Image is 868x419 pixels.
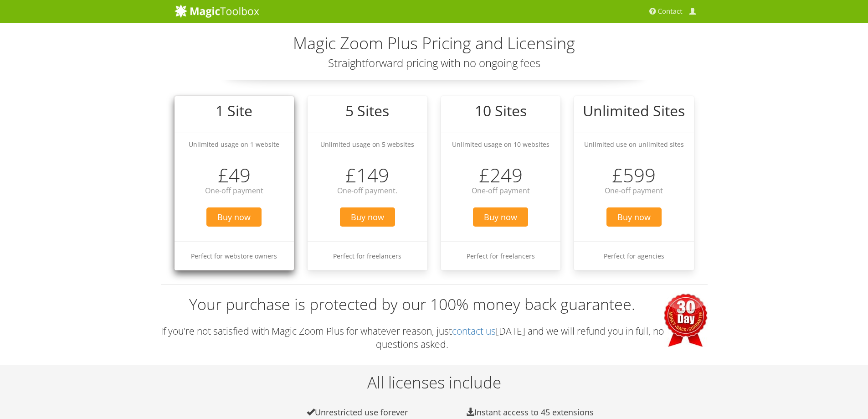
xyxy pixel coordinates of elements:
[574,165,694,186] h3: £599
[664,294,708,347] img: 30 days money-back guarantee
[286,407,446,418] li: Unrestricted use forever
[175,57,694,69] h3: Straightforward pricing with no ongoing fees
[473,207,528,227] span: Buy now
[345,101,389,120] big: 5 Sites
[574,133,694,155] li: Unlimited use on unlimited sites
[216,101,252,120] big: 1 Site
[475,101,527,120] big: 10 Sites
[161,325,708,352] p: If you're not satisfied with Magic Zoom Plus for whatever reason, just [DATE] and we will refund ...
[308,165,427,186] h3: £149
[583,101,685,120] big: Unlimited Sites
[175,241,294,270] li: Perfect for webstore owners
[175,34,694,52] h2: Magic Zoom Plus Pricing and Licensing
[606,207,662,227] span: Buy now
[161,374,708,392] h2: All licenses include
[446,407,605,418] li: Instant access to 45 extensions
[472,186,530,196] span: One-off payment
[175,133,294,155] li: Unlimited usage on 1 website
[441,133,561,155] li: Unlimited usage on 10 websites
[337,186,397,196] span: One-off payment.
[441,241,561,270] li: Perfect for freelancers
[205,186,263,196] span: One-off payment
[441,165,561,186] h3: £249
[340,207,395,227] span: Buy now
[175,4,259,18] img: MagicToolbox.com - Image tools for your website
[308,241,427,270] li: Perfect for freelancers
[574,241,694,270] li: Perfect for agencies
[452,325,496,337] a: contact us
[175,165,294,186] h3: £49
[658,7,683,16] span: Contact
[308,133,427,155] li: Unlimited usage on 5 websites
[605,186,663,196] span: One-off payment
[161,294,708,316] h3: Your purchase is protected by our 100% money back guarantee.
[206,207,262,227] span: Buy now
